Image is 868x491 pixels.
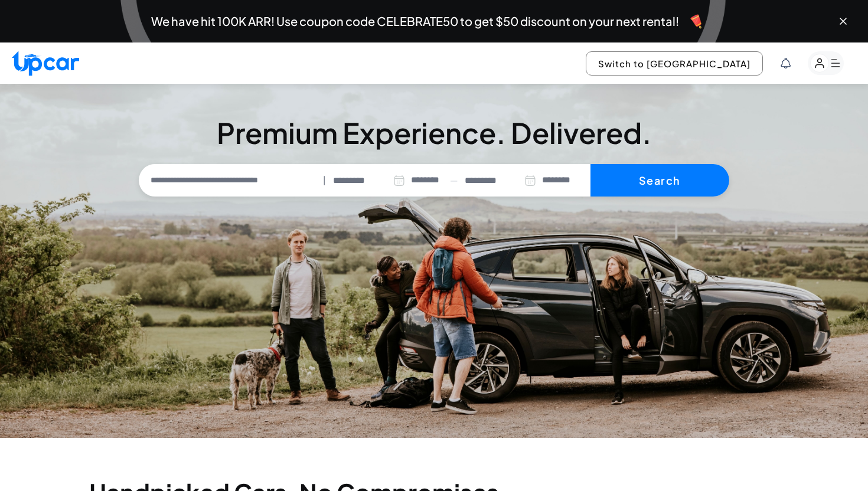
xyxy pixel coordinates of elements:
[151,15,679,27] span: We have hit 100K ARR! Use coupon code CELEBRATE50 to get $50 discount on your next rental!
[837,15,849,27] button: Close banner
[12,51,79,76] img: Upcar Logo
[139,116,729,150] h3: Premium Experience. Delivered.
[590,164,729,197] button: Search
[323,174,326,187] span: |
[450,174,458,187] span: —
[586,51,763,76] button: Switch to [GEOGRAPHIC_DATA]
